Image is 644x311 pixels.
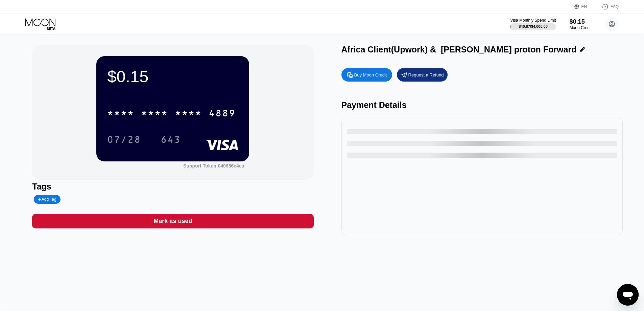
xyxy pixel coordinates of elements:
div: Mark as used [153,217,192,225]
div: Moon Credit [570,25,592,30]
div: Buy Moon Credit [341,68,392,82]
div: FAQ [611,4,619,9]
div: Support Token: 040686e4ea [183,163,244,169]
div: 643 [161,135,181,146]
iframe: Button to launch messaging window [617,284,639,306]
div: 07/28 [107,135,141,146]
div: Tags [32,182,313,192]
div: Buy Moon Credit [354,72,387,78]
div: Visa Monthly Spend Limit$40.87/$4,000.00 [510,18,556,30]
div: Visa Monthly Spend Limit [510,18,556,23]
div: Request a Refund [408,72,444,78]
div: 643 [156,131,186,148]
div: Mark as used [32,214,313,228]
div: Add Tag [34,195,60,204]
div: Payment Details [341,100,623,110]
div: EN [574,3,595,10]
div: $0.15 [107,67,238,86]
div: $0.15 [570,18,592,25]
div: Request a Refund [397,68,448,82]
div: $0.15Moon Credit [570,18,592,30]
div: Support Token:040686e4ea [183,163,244,169]
div: EN [581,4,587,9]
div: FAQ [595,3,619,10]
div: Africa Client(Upwork) & [PERSON_NAME] proton Forward [341,45,577,54]
div: 4889 [209,109,236,119]
div: 07/28 [102,131,146,148]
div: Add Tag [38,197,56,202]
div: $40.87 / $4,000.00 [519,24,548,28]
